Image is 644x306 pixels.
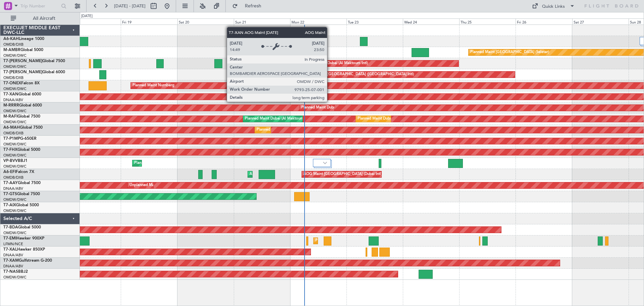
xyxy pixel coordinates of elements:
[3,159,18,163] span: VP-BVV
[470,47,549,57] div: Planned Maint [GEOGRAPHIC_DATA] (Seletar)
[3,242,23,247] a: LFMN/NCE
[3,142,26,147] a: OMDW/DWC
[346,18,403,25] div: Tue 23
[3,137,20,141] span: T7-P1MP
[3,270,28,274] a: T7-NASBBJ2
[3,59,42,63] span: T7-[PERSON_NAME]
[114,3,146,9] span: [DATE] - [DATE]
[3,230,26,235] a: OMDW/DWC
[3,108,26,114] a: OMDW/DWC
[3,203,16,207] span: T7-AIX
[3,225,18,229] span: T7-BDA
[234,18,290,25] div: Sun 21
[542,3,565,10] div: Quick Links
[3,236,44,241] a: T7-EMIHawker 900XP
[3,248,17,252] span: T7-XAL
[3,186,23,191] a: DNAA/ABV
[3,126,43,130] a: A6-MAHGlobal 7500
[3,248,45,252] a: T7-XALHawker 850XP
[3,42,23,47] a: OMDB/DXB
[134,158,200,168] div: Planned Maint Dubai (Al Maktoum Intl)
[3,192,17,196] span: T7-GTS
[459,18,516,25] div: Thu 25
[81,13,93,19] div: [DATE]
[3,175,23,180] a: OMDB/DXB
[3,236,16,241] span: T7-EMI
[3,170,34,174] a: A6-EFIFalcon 7X
[3,253,23,258] a: DNAA/ABV
[358,114,424,124] div: Planned Maint Dubai (Al Maktoum Intl)
[3,115,17,119] span: M-RAFI
[3,37,44,41] a: A6-KAHLineage 1000
[3,64,26,69] a: OMDW/DWC
[3,70,42,74] span: T7-[PERSON_NAME]
[3,86,26,91] a: OMDW/DWC
[3,264,23,269] a: DNAA/ABV
[3,203,39,207] a: T7-AIXGlobal 5000
[3,92,41,96] a: T7-XANGlobal 6000
[3,159,28,163] a: VP-BVVBBJ1
[129,180,229,190] div: Unplanned Maint [GEOGRAPHIC_DATA] (Al Maktoum Intl)
[3,181,18,185] span: T7-AAY
[3,270,18,274] span: T7-NAS
[301,103,367,113] div: Planned Maint Dubai (Al Maktoum Intl)
[3,181,41,185] a: T7-AAYGlobal 7500
[3,259,19,263] span: T7-XAM
[302,70,414,80] div: Planned Maint [GEOGRAPHIC_DATA] ([GEOGRAPHIC_DATA] Intl)
[3,81,40,85] a: T7-ONEXFalcon 8X
[302,58,368,69] div: Planned Maint Dubai (Al Maktoum Intl)
[17,16,71,21] span: All Aircraft
[3,225,41,229] a: T7-BDAGlobal 5000
[3,48,43,52] a: M-AMBRGlobal 5000
[229,1,269,11] button: Refresh
[3,97,23,102] a: DNAA/ABV
[245,114,311,124] div: Planned Maint Dubai (Al Maktoum Intl)
[3,70,65,74] a: T7-[PERSON_NAME]Global 6000
[529,1,578,11] button: Quick Links
[3,137,37,141] a: T7-P1MPG-650ER
[3,92,18,96] span: T7-XAN
[3,275,26,280] a: OMDW/DWC
[3,120,26,125] a: OMDW/DWC
[3,103,42,107] a: M-RRRRGlobal 6000
[3,53,26,58] a: OMDW/DWC
[323,162,327,164] img: arrow-gray.svg
[64,18,121,25] div: Thu 18
[3,81,21,85] span: T7-ONEX
[177,18,234,25] div: Sat 20
[3,115,40,119] a: M-RAFIGlobal 7500
[250,169,269,179] div: AOG Maint
[516,18,572,25] div: Fri 26
[3,153,26,158] a: OMDW/DWC
[572,18,629,25] div: Sat 27
[132,81,174,91] div: Planned Maint Nurnberg
[20,1,59,11] input: Trip Number
[3,170,16,174] span: A6-EFI
[3,131,23,136] a: OMDB/DXB
[239,4,267,8] span: Refresh
[3,75,23,80] a: OMDB/DXB
[3,59,65,63] a: T7-[PERSON_NAME]Global 7500
[3,48,20,52] span: M-AMBR
[304,169,382,179] div: AOG Maint [GEOGRAPHIC_DATA] (Dubai Intl)
[3,126,20,130] span: A6-MAH
[3,37,19,41] span: A6-KAH
[3,259,52,263] a: T7-XAMGulfstream G-200
[121,18,177,25] div: Fri 19
[3,103,19,107] span: M-RRRR
[3,197,26,202] a: OMDW/DWC
[3,148,17,152] span: T7-FHX
[315,236,379,246] div: Planned Maint [GEOGRAPHIC_DATA]
[403,18,459,25] div: Wed 24
[3,164,26,169] a: OMDW/DWC
[7,13,73,24] button: All Aircraft
[257,125,369,135] div: Planned Maint [GEOGRAPHIC_DATA] ([GEOGRAPHIC_DATA] Intl)
[3,192,40,196] a: T7-GTSGlobal 7500
[3,208,26,213] a: OMDW/DWC
[3,148,40,152] a: T7-FHXGlobal 5000
[290,18,346,25] div: Mon 22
